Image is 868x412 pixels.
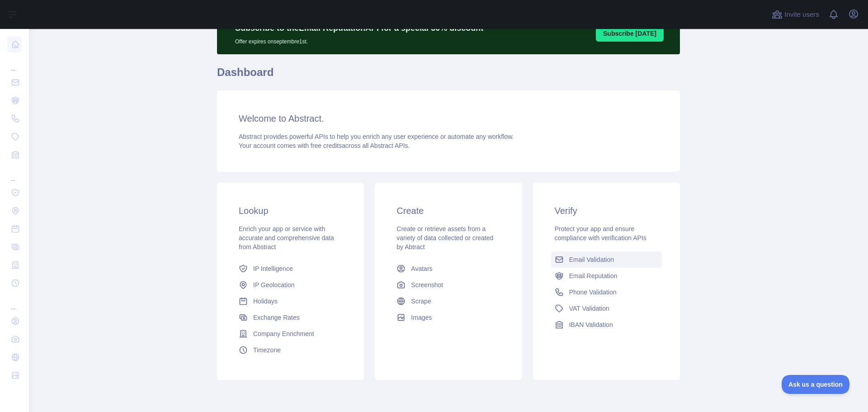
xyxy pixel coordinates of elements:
[235,277,346,293] a: IP Geolocation
[551,268,662,284] a: Email Reputation
[239,204,342,217] h3: Lookup
[393,309,504,326] a: Images
[7,165,22,183] div: ...
[235,309,346,326] a: Exchange Rates
[393,277,504,293] a: Screenshot
[7,54,22,72] div: ...
[555,204,658,217] h3: Verify
[569,271,618,280] span: Email Reputation
[569,304,609,313] span: VAT Validation
[239,112,658,125] h3: Welcome to Abstract.
[239,133,514,140] span: Abstract provides powerful APIs to help you enrich any user experience or automate any workflow.
[235,342,346,358] a: Timezone
[393,293,504,309] a: Scrape
[253,280,295,289] span: IP Geolocation
[253,346,281,355] span: Timezone
[239,225,334,251] span: Enrich your app or service with accurate and comprehensive data from Abstract
[253,329,314,338] span: Company Enrichment
[411,297,431,306] span: Scrape
[239,142,410,149] span: Your account comes with across all Abstract APIs.
[235,326,346,342] a: Company Enrichment
[393,260,504,277] a: Avatars
[551,300,662,317] a: VAT Validation
[411,313,432,322] span: Images
[770,7,821,22] button: Invite users
[311,142,342,149] span: free credits
[551,284,662,300] a: Phone Validation
[596,25,664,42] button: Subscribe [DATE]
[253,264,293,273] span: IP Intelligence
[253,313,300,322] span: Exchange Rates
[782,375,850,394] iframe: Toggle Customer Support
[551,317,662,333] a: IBAN Validation
[253,297,278,306] span: Holidays
[569,255,614,264] span: Email Validation
[555,225,646,242] span: Protect your app and ensure compliance with verification APIs
[569,320,613,329] span: IBAN Validation
[7,293,22,311] div: ...
[551,251,662,268] a: Email Validation
[411,264,432,273] span: Avatars
[569,288,617,297] span: Phone Validation
[784,9,819,20] span: Invite users
[217,65,680,87] h1: Dashboard
[235,293,346,309] a: Holidays
[411,280,443,289] span: Screenshot
[396,204,500,217] h3: Create
[235,34,483,45] p: Offer expires on septembre 1st.
[396,225,493,251] span: Create or retrieve assets from a variety of data collected or created by Abtract
[235,260,346,277] a: IP Intelligence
